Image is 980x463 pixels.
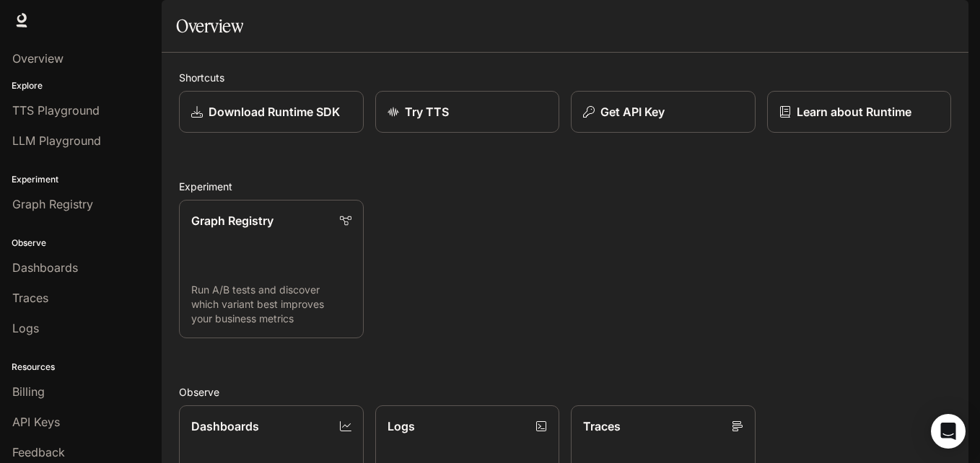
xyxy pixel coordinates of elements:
[191,212,274,229] p: Graph Registry
[179,70,951,85] h2: Shortcuts
[571,91,756,133] button: Get API Key
[209,103,340,120] p: Download Runtime SDK
[583,418,621,435] p: Traces
[931,414,966,449] div: Open Intercom Messenger
[797,103,911,120] p: Learn about Runtime
[191,418,259,435] p: Dashboards
[191,283,351,326] p: Run A/B tests and discover which variant best improves your business metrics
[176,12,243,40] h1: Overview
[375,91,560,133] a: Try TTS
[600,103,665,120] p: Get API Key
[388,418,415,435] p: Logs
[767,91,952,133] a: Learn about Runtime
[179,384,951,400] h2: Observe
[179,91,364,133] a: Download Runtime SDK
[179,200,364,338] a: Graph RegistryRun A/B tests and discover which variant best improves your business metrics
[405,103,449,120] p: Try TTS
[179,179,951,194] h2: Experiment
